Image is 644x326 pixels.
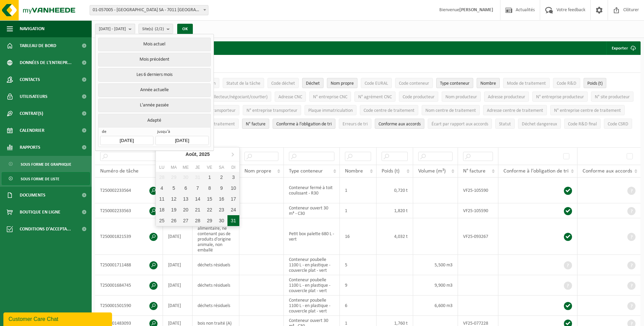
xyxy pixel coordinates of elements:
[180,164,191,171] div: Me
[20,71,40,88] span: Contacts
[483,105,547,115] button: Adresse centre de traitementAdresse centre de traitement: Activate to sort
[95,203,163,218] td: T250002233563
[331,81,354,86] span: Nom propre
[431,122,488,127] span: Écart par rapport aux accords
[192,275,239,296] td: déchets résiduels
[584,78,606,88] button: Poids (t)Poids (t): Activate to sort
[216,183,227,193] div: 9
[458,218,498,255] td: VF25-093267
[156,183,168,193] div: 4
[507,81,546,86] span: Mode de traitement
[340,296,376,316] td: 6
[168,164,180,171] div: Ma
[90,5,208,15] span: 01-057005 - HEDELAB SA - 7011 GHLIN, ROUTE DE WALLONIE 138-140
[156,215,168,226] div: 25
[608,122,628,127] span: Code CSRD
[156,193,168,204] div: 11
[273,119,335,129] button: Conforme à l’obligation de tri : Activate to sort
[399,91,438,102] button: Code producteurCode producteur: Activate to sort
[20,204,60,221] span: Boutique en ligne
[189,95,268,100] span: Nom CNC (collecteur/négociant/courtier)
[2,158,90,170] a: Sous forme de graphique
[340,275,376,296] td: 9
[168,193,180,204] div: 12
[180,193,191,204] div: 13
[216,193,227,204] div: 16
[20,105,43,122] span: Contrat(s)
[480,81,496,86] span: Nombre
[487,108,543,113] span: Adresse centre de traitement
[139,24,173,34] button: Site(s)(2/2)
[395,78,433,88] button: Code conteneurCode conteneur: Activate to sort
[587,81,603,86] span: Poids (t)
[95,178,163,203] td: T250002233564
[155,27,164,31] count: (2/2)
[98,99,210,112] button: L'année passée
[557,81,576,86] span: Code R&D
[413,275,458,296] td: 9,900 m3
[364,108,415,113] span: Code centre de traitement
[20,37,56,54] span: Tableau de bord
[345,168,363,174] span: Nombre
[20,88,48,105] span: Utilisateurs
[223,78,264,88] button: Statut de la tâcheStatut de la tâche: Activate to sort
[216,164,227,171] div: Sa
[503,168,569,174] span: Conforme à l’obligation de tri
[216,172,227,183] div: 2
[376,178,413,203] td: 0,720 t
[275,91,306,102] button: Adresse CNCAdresse CNC: Activate to sort
[425,108,476,113] span: Nom centre de traitement
[180,215,191,226] div: 27
[428,119,492,129] button: Écart par rapport aux accordsÉcart par rapport aux accords: Activate to sort
[180,204,191,215] div: 20
[271,81,295,86] span: Code déchet
[20,221,71,238] span: Conditions d'accepta...
[284,255,340,275] td: Conteneur poubelle 1100 L - en plastique - couvercle plat - vert
[382,168,400,174] span: Poids (t)
[21,172,59,185] span: Sous forme de liste
[284,203,340,218] td: Conteneur ouvert 30 m³ - C30
[192,296,239,316] td: déchets résiduels
[532,91,588,102] button: N° entreprise producteurN° entreprise producteur: Activate to sort
[192,255,239,275] td: déchets résiduels
[204,193,216,204] div: 15
[289,168,323,174] span: Type conteneur
[284,218,340,255] td: Petit box palette 680 L - vert
[192,215,204,226] div: 28
[358,95,392,100] span: N° agrément CNC
[365,81,388,86] span: Code EURAL
[442,91,481,102] button: Nom producteurNom producteur: Activate to sort
[227,215,239,226] div: 31
[227,183,239,193] div: 10
[163,255,192,275] td: [DATE]
[305,105,356,115] button: Plaque immatriculationPlaque immatriculation: Activate to sort
[204,215,216,226] div: 29
[376,203,413,218] td: 1,820 t
[226,81,260,86] span: Statut de la tâche
[458,203,498,218] td: VF25-105590
[95,255,163,275] td: T250001711488
[361,78,392,88] button: Code EURALCode EURAL: Activate to sort
[606,41,640,55] button: Exporter
[268,78,299,88] button: Code déchetCode déchet: Activate to sort
[550,105,625,115] button: N° entreprise centre de traitementN° entreprise centre de traitement: Activate to sort
[554,108,621,113] span: N° entreprise centre de traitement
[204,172,216,183] div: 1
[413,296,458,316] td: 6,600 m3
[95,296,163,316] td: T250001501590
[199,152,210,157] i: 2025
[243,105,301,115] button: N° entreprise transporteurN° entreprise transporteur: Activate to sort
[284,275,340,296] td: Conteneur poubelle 1100 L - en plastique - couvercle plat - vert
[163,218,192,255] td: [DATE]
[227,172,239,183] div: 3
[227,204,239,215] div: 24
[168,215,180,226] div: 26
[399,81,429,86] span: Code conteneur
[339,119,371,129] button: Erreurs de triErreurs de tri: Activate to sort
[95,218,163,255] td: T250001821539
[20,20,44,37] span: Navigation
[100,168,139,174] span: Numéro de tâche
[3,311,113,326] iframe: chat widget
[246,108,297,113] span: N° entreprise transporteur
[327,78,357,88] button: Nom propreNom propre: Activate to sort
